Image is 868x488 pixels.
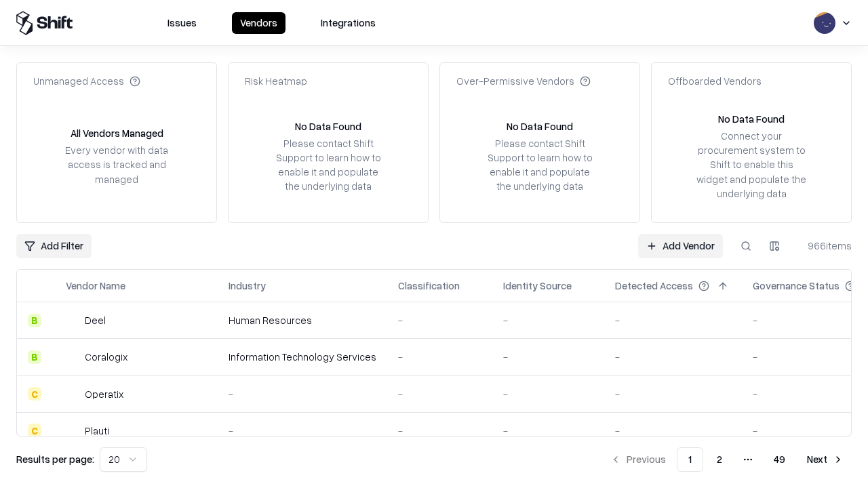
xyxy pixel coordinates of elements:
[602,447,852,472] nav: pagination
[706,447,733,472] button: 2
[799,447,852,472] button: Next
[28,350,41,364] div: B
[60,143,173,186] div: Every vendor with data access is tracked and managed
[398,350,481,364] div: -
[313,12,384,34] button: Integrations
[615,387,731,401] div: -
[28,387,41,401] div: C
[66,350,79,364] img: Coralogix
[245,74,307,88] div: Risk Heatmap
[503,387,593,401] div: -
[85,424,109,438] div: Plauti
[615,350,731,364] div: -
[615,279,693,293] div: Detected Access
[398,387,481,401] div: -
[503,313,593,327] div: -
[28,314,41,327] div: B
[797,239,852,253] div: 966 items
[66,279,125,293] div: Vendor Name
[28,424,41,437] div: C
[229,313,376,327] div: Human Resources
[718,112,785,126] div: No Data Found
[668,74,762,88] div: Offboarded Vendors
[232,12,285,34] button: Vendors
[615,313,731,327] div: -
[85,313,106,327] div: Deel
[638,234,723,258] a: Add Vendor
[695,129,808,201] div: Connect your procurement system to Shift to enable this widget and populate the underlying data
[503,279,572,293] div: Identity Source
[398,424,481,438] div: -
[229,387,376,401] div: -
[503,350,593,364] div: -
[159,12,205,34] button: Issues
[16,234,92,258] button: Add Filter
[16,452,94,466] p: Results per page:
[85,387,123,401] div: Operatix
[66,314,79,327] img: Deel
[763,447,796,472] button: 49
[272,136,384,194] div: Please contact Shift Support to learn how to enable it and populate the underlying data
[229,350,376,364] div: Information Technology Services
[33,74,140,88] div: Unmanaged Access
[229,279,266,293] div: Industry
[484,136,596,194] div: Please contact Shift Support to learn how to enable it and populate the underlying data
[503,424,593,438] div: -
[71,126,163,140] div: All Vendors Managed
[753,279,840,293] div: Governance Status
[66,387,79,401] img: Operatix
[456,74,591,88] div: Over-Permissive Vendors
[615,424,731,438] div: -
[507,119,573,134] div: No Data Found
[85,350,127,364] div: Coralogix
[398,279,460,293] div: Classification
[398,313,481,327] div: -
[66,424,79,437] img: Plauti
[677,447,703,472] button: 1
[295,119,361,134] div: No Data Found
[229,424,376,438] div: -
